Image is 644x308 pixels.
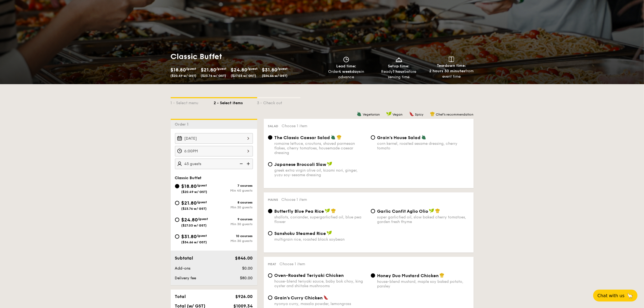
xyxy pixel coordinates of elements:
[181,240,207,244] span: ($34.66 w/ GST)
[245,159,253,169] img: icon-add.58712e84.svg
[275,215,366,224] div: shallots, coriander, supergarlicfied oil, blue pea flower
[216,67,227,71] span: /guest
[415,113,424,116] span: Spicy
[214,217,253,221] div: 9 courses
[427,68,476,79] div: from event time
[339,69,361,74] strong: 4 weekdays
[429,69,465,73] strong: 2 hours 30 minutes
[197,200,207,204] span: /guest
[331,208,336,213] img: icon-chef-hat.a58ddaea.svg
[342,57,350,63] img: icon-clock.2db775ea.svg
[181,207,207,211] span: ($23.76 w/ GST)
[440,273,444,278] img: icon-chef-hat.a58ddaea.svg
[175,184,179,188] input: $18.80/guest($20.49 w/ GST)7 coursesMin 40 guests
[171,52,320,61] h1: Classic Buffet
[275,135,330,140] span: The Classic Caesar Salad
[377,141,469,150] div: corn kernel, roasted sesame dressing, cherry tomato
[175,146,253,156] input: Event time
[331,135,336,140] img: icon-vegetarian.fe4039eb.svg
[275,279,366,288] div: house-blend teriyaki sauce, baby bok choy, king oyster and shiitake mushrooms
[181,190,207,194] span: ($20.49 w/ GST)
[171,74,197,78] span: ($20.49 w/ GST)
[325,208,330,213] img: icon-vegan.f8ff3823.svg
[371,209,375,213] input: Garlic Confit Aglio Oliosuper garlicfied oil, slow baked cherry tomatoes, garden fresh thyme
[240,276,253,280] span: $80.00
[175,255,193,261] span: Subtotal
[231,67,247,73] span: $24.80
[175,133,253,144] input: Event date
[268,124,279,128] span: Salad
[282,197,307,202] span: Choose 1 item
[171,67,186,73] span: $18.80
[363,113,380,116] span: Vegetarian
[171,98,214,106] div: 1 - Select menu
[175,201,179,205] input: $21.80/guest($23.76 w/ GST)8 coursesMin 30 guests
[268,262,276,266] span: Meat
[214,234,253,238] div: 10 courses
[429,208,434,213] img: icon-vegan.f8ff3823.svg
[268,162,272,166] input: Japanese Broccoli Slawgreek extra virgin olive oil, kizami nori, ginger, yuzu soy-sesame dressing
[235,294,253,299] span: $926.00
[323,295,328,300] img: icon-spicy.37a8142b.svg
[214,205,253,209] div: Min 30 guests
[386,112,392,116] img: icon-vegan.f8ff3823.svg
[371,135,375,140] input: Grain's House Saladcorn kernel, roasted sesame dressing, cherry tomato
[247,67,258,71] span: /guest
[627,293,633,299] span: 🦙
[275,295,323,300] span: Grain's Curry Chicken
[268,198,278,202] span: Mains
[327,231,332,235] img: icon-vegan.f8ff3823.svg
[175,122,191,127] span: Order 1
[395,57,403,63] img: icon-dish.430c3a2e.svg
[214,222,253,226] div: Min 30 guests
[175,176,202,180] span: Classic Buffet
[237,159,245,169] img: icon-reduce.1d2dbef1.svg
[280,262,305,266] span: Choose 1 item
[175,266,191,271] span: Add-ons
[268,231,272,235] input: Sanshoku Steamed Ricemultigrain rice, roasted black soybean
[262,74,288,78] span: ($34.66 w/ GST)
[175,276,196,280] span: Delivery fee
[275,273,344,278] span: Oven-Roasted Teriyaki Chicken
[242,266,253,271] span: $0.00
[275,141,366,155] div: romaine lettuce, croutons, shaved parmesan flakes, cherry tomatoes, housemade caesar dressing
[262,67,278,73] span: $31.80
[214,239,253,243] div: Min 30 guests
[430,112,435,116] img: icon-chef-hat.a58ddaea.svg
[175,159,253,169] input: Number of guests
[436,113,474,116] span: Chef's recommendation
[214,201,253,204] div: 8 courses
[449,57,454,62] img: icon-teardown.65201eee.svg
[257,98,300,106] div: 3 - Check out
[421,135,426,140] img: icon-vegetarian.fe4039eb.svg
[197,184,207,187] span: /guest
[377,209,428,214] span: Garlic Confit Aglio Olio
[375,69,423,80] div: Ready before serving time
[181,234,197,240] span: $31.80
[181,183,197,189] span: $18.80
[201,67,216,73] span: $21.80
[275,168,366,177] div: greek extra virgin olive oil, kizami nori, ginger, yuzu soy-sesame dressing
[197,234,207,238] span: /guest
[198,217,208,221] span: /guest
[282,124,308,128] span: Choose 1 item
[268,273,272,278] input: Oven-Roasted Teriyaki Chickenhouse-blend teriyaki sauce, baby bok choy, king oyster and shiitake ...
[181,200,197,206] span: $21.80
[275,162,326,167] span: Japanese Broccoli Slaw
[275,231,326,236] span: Sanshoku Steamed Rice
[336,64,356,68] span: Lead time:
[357,112,362,116] img: icon-vegetarian.fe4039eb.svg
[214,184,253,188] div: 7 courses
[409,112,414,116] img: icon-spicy.37a8142b.svg
[327,162,332,166] img: icon-vegan.f8ff3823.svg
[201,74,226,78] span: ($23.76 w/ GST)
[377,215,469,224] div: super garlicfied oil, slow baked cherry tomatoes, garden fresh thyme
[322,69,371,80] div: Order in advance
[597,293,625,298] span: Chat with us
[337,135,342,140] img: icon-chef-hat.a58ddaea.svg
[268,135,272,140] input: The Classic Caesar Saladromaine lettuce, croutons, shaved parmesan flakes, cherry tomatoes, house...
[275,302,366,306] div: nyonya curry, masala powder, lemongrass
[175,234,179,239] input: $31.80/guest($34.66 w/ GST)10 coursesMin 30 guests
[175,218,179,222] input: $24.80/guest($27.03 w/ GST)9 coursesMin 30 guests
[268,296,272,300] input: Grain's Curry Chickennyonya curry, masala powder, lemongrass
